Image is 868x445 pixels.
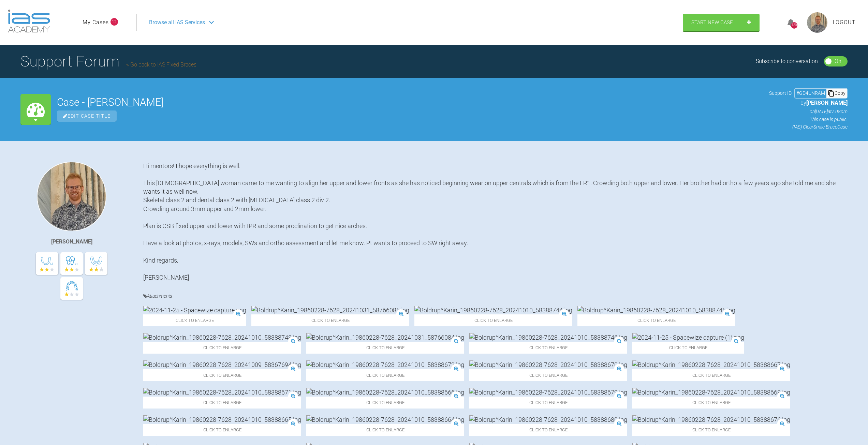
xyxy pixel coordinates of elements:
h4: Attachments [143,292,848,300]
span: Edit Case Title [57,110,117,122]
img: Boldrup^Karin_19860228-7628_20241010_58388744.jpg [414,306,572,314]
span: Click to enlarge [306,369,464,381]
img: Boldrup^Karin_19860228-7628_20241010_58388679.jpg [469,388,627,397]
a: Logout [833,18,856,27]
a: Go back to IAS Fixed Braces [126,61,196,68]
span: Click to enlarge [632,342,744,354]
img: Boldrup^Karin_19860228-7628_20241010_58388672.jpg [306,360,464,369]
h2: Case - [PERSON_NAME] [57,97,763,107]
img: Boldrup^Karin_19860228-7628_20241010_58388680.jpg [469,415,627,424]
img: Magnus Håkansson [37,162,106,231]
span: Click to enlarge [414,314,572,326]
div: 130 [791,22,797,29]
span: Click to enlarge [577,314,735,326]
div: [PERSON_NAME] [51,237,92,246]
span: Click to enlarge [143,397,301,409]
span: Start New Case [691,19,733,26]
p: (IAS) ClearSmile Brace Case [769,123,848,131]
span: Click to enlarge [143,424,301,436]
img: 2024-11-25 - Spacewize capture.png [143,306,246,314]
img: Boldrup^Karin_19860228-7628_20241010_58388667.jpg [632,360,790,369]
span: Click to enlarge [632,369,790,381]
span: Click to enlarge [469,369,627,381]
img: Boldrup^Karin_19860228-7628_20241010_58388665.jpg [143,415,301,424]
div: On [835,57,841,66]
span: Click to enlarge [143,342,301,354]
span: Click to enlarge [306,397,464,409]
span: Click to enlarge [469,397,627,409]
span: Click to enlarge [632,397,790,409]
span: Click to enlarge [306,342,464,354]
img: Boldrup^Karin_19860228-7628_20241010_58388671.jpg [143,388,301,397]
span: Click to enlarge [469,342,627,354]
p: on [DATE] at 7:08pm [769,108,848,115]
img: Boldrup^Karin_19860228-7628_20241010_58388670.jpg [469,360,627,369]
span: Click to enlarge [306,424,464,436]
span: Click to enlarge [469,424,627,436]
img: Boldrup^Karin_19860228-7628_20241010_58388666.jpg [306,388,464,397]
p: by [769,99,848,107]
span: Support ID [769,89,792,97]
span: [PERSON_NAME] [806,100,848,106]
span: Click to enlarge [143,314,246,326]
img: Boldrup^Karin_19860228-7628_20241010_58388664.jpg [306,415,464,424]
a: My Cases [83,18,109,27]
img: Boldrup^Karin_19860228-7628_20241010_58388676.jpg [632,415,790,424]
span: Browse all IAS Services [149,18,205,27]
div: Subscribe to conversation [756,57,818,66]
a: Start New Case [683,14,760,31]
img: 2024-11-25 - Spacewize capture (1).png [632,333,744,342]
div: Copy [826,89,847,98]
p: This case is public. [769,116,848,123]
span: Click to enlarge [251,314,409,326]
div: Hi mentors! I hope everything is well. This [DEMOGRAPHIC_DATA] woman came to me wanting to align ... [143,162,848,282]
img: Boldrup^Karin_19860228-7628_20241031_58766084.jpg [306,333,464,342]
img: Boldrup^Karin_19860228-7628_20241009_58367694.jpg [143,360,301,369]
h1: Support Forum [20,49,196,73]
span: Click to enlarge [632,424,790,436]
img: profile.png [807,12,827,33]
span: 12 [111,18,118,26]
img: Boldrup^Karin_19860228-7628_20241010_58388745.jpg [577,306,735,314]
span: Click to enlarge [143,369,301,381]
img: Boldrup^Karin_19860228-7628_20241031_58766085.jpg [251,306,409,314]
img: Boldrup^Karin_19860228-7628_20241010_58388746.jpg [469,333,627,342]
div: # GD4UNRAM [795,89,826,97]
img: logo-light.3e3ef733.png [8,10,50,33]
img: Boldrup^Karin_19860228-7628_20241010_58388668.jpg [632,388,790,397]
img: Boldrup^Karin_19860228-7628_20241010_58388743.jpg [143,333,301,342]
